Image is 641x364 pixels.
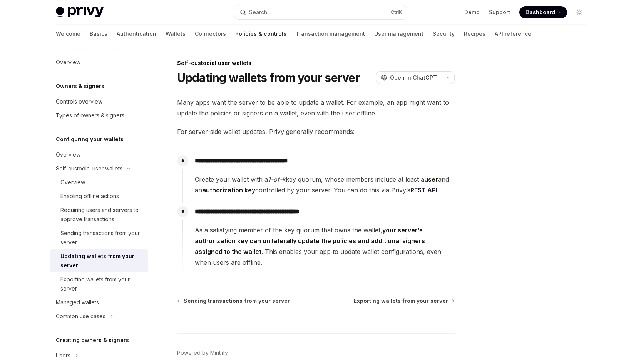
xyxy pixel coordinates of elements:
a: Overview [50,55,148,69]
a: Security [433,25,455,43]
strong: user [424,175,438,183]
a: Types of owners & signers [50,109,148,122]
button: Open in ChatGPT [376,71,442,84]
div: Controls overview [56,97,102,106]
button: Search...CtrlK [234,5,407,19]
span: Exporting wallets from your server [354,297,448,305]
a: Controls overview [50,95,148,109]
a: Overview [50,175,148,189]
div: Enabling offline actions [60,192,119,201]
div: Search... [249,8,271,17]
a: Dashboard [519,6,567,18]
a: Wallets [166,25,186,43]
a: Exporting wallets from your server [50,272,148,296]
h5: Configuring your wallets [56,135,124,144]
div: Types of owners & signers [56,111,124,120]
a: Requiring users and servers to approve transactions [50,203,148,226]
strong: authorization key [202,186,255,194]
div: Common use cases [56,312,105,321]
button: Toggle dark mode [573,6,586,18]
a: Enabling offline actions [50,189,148,203]
img: light logo [56,7,104,18]
a: Support [489,8,510,16]
a: Connectors [195,25,226,43]
strong: your server’s authorization key can unilaterally update the policies and additional signers assig... [195,226,425,255]
span: Sending transactions from your server [184,297,290,305]
a: REST API [410,186,437,194]
a: Updating wallets from your server [50,249,148,272]
span: As a satisfying member of the key quorum that owns the wallet, . This enables your app to update ... [195,225,454,268]
div: Exporting wallets from your server [60,275,144,293]
a: Policies & controls [235,25,286,43]
a: Welcome [56,25,80,43]
span: Dashboard [526,8,555,16]
div: Overview [56,150,80,159]
div: Overview [56,58,80,67]
div: Updating wallets from your server [60,252,144,270]
a: Overview [50,148,148,162]
a: Managed wallets [50,296,148,309]
a: User management [374,25,423,43]
div: Sending transactions from your server [60,229,144,247]
a: Demo [464,8,480,16]
h1: Updating wallets from your server [177,71,360,85]
div: Managed wallets [56,298,99,307]
em: 1-of-k [268,175,286,183]
a: Authentication [117,25,156,43]
div: Self-custodial user wallets [177,59,455,67]
span: Create your wallet with a key quorum, whose members include at least a and an controlled by your ... [195,174,454,195]
div: Requiring users and servers to approve transactions [60,205,144,224]
a: Powered by Mintlify [177,349,228,357]
h5: Owners & signers [56,82,104,91]
span: Open in ChatGPT [390,74,437,82]
span: Ctrl K [391,9,402,15]
span: For server-side wallet updates, Privy generally recommends: [177,126,455,137]
a: Recipes [464,25,485,43]
span: Many apps want the server to be able to update a wallet. For example, an app might want to update... [177,97,455,119]
a: Basics [90,25,107,43]
div: Users [56,351,70,360]
div: Self-custodial user wallets [56,164,122,173]
a: Exporting wallets from your server [354,297,454,305]
a: Sending transactions from your server [50,226,148,249]
h5: Creating owners & signers [56,336,129,345]
a: Transaction management [296,25,365,43]
div: Overview [60,178,85,187]
a: API reference [495,25,531,43]
a: Sending transactions from your server [178,297,290,305]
